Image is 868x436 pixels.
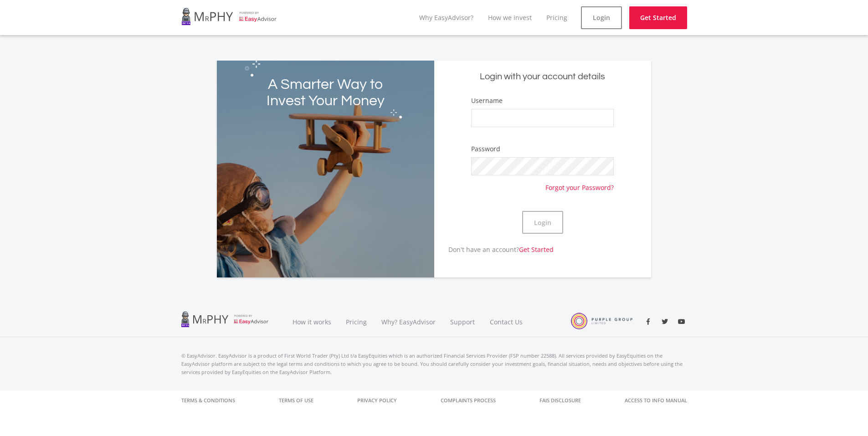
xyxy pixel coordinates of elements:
[471,96,503,105] label: Username
[625,391,687,410] a: Access to Info Manual
[546,13,567,22] a: Pricing
[483,307,531,337] a: Contact Us
[471,144,500,154] label: Password
[374,307,443,337] a: Why? EasyAdvisor
[519,245,554,254] a: Get Started
[181,352,687,376] p: © EasyAdvisor. EasyAdvisor is a product of First World Trader (Pty) Ltd t/a EasyEquities which is...
[441,71,644,83] h5: Login with your account details
[488,13,532,22] a: How we invest
[261,77,391,109] h2: A Smarter Way to Invest Your Money
[581,6,622,29] a: Login
[357,391,397,410] a: Privacy Policy
[443,307,483,337] a: Support
[419,13,473,22] a: Why EasyAdvisor?
[545,175,614,192] a: Forgot your Password?
[339,307,374,337] a: Pricing
[285,307,339,337] a: How it works
[629,6,687,29] a: Get Started
[522,211,563,234] button: Login
[539,391,581,410] a: FAIS Disclosure
[181,391,235,410] a: Terms & Conditions
[441,391,496,410] a: Complaints Process
[279,391,313,410] a: Terms of Use
[434,245,554,254] p: Don't have an account?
